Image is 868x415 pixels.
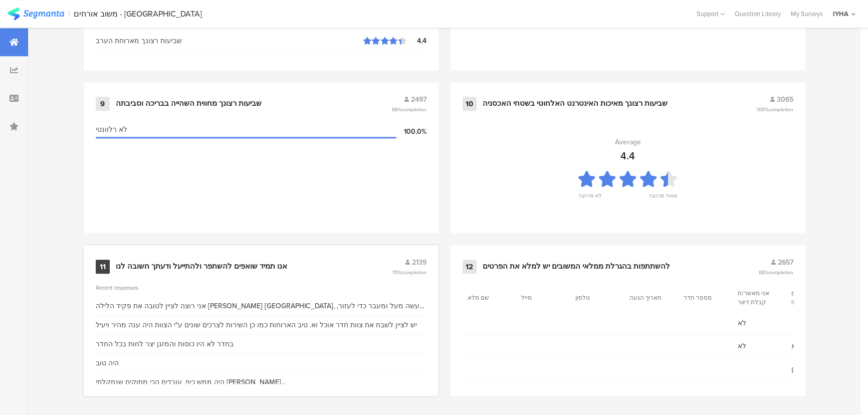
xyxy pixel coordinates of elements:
[401,106,426,113] span: completion
[737,341,781,351] span: לא
[96,301,426,311] div: אני רוצה לציין לטובה את פקיד הלילה [PERSON_NAME] [GEOGRAPHIC_DATA], שעשה מעל ומעבר כדי לעזור, הגד...
[411,94,426,105] span: 2497
[8,8,64,20] img: segmanta logo
[737,289,782,307] section: אני מאשר/ת קבלת דיוור
[392,269,426,276] span: 70%
[575,293,620,302] section: טלפון
[96,36,363,46] div: שביעות רצונך מארוחת הערב
[96,284,426,292] div: Recent responses
[697,6,725,22] div: Support
[96,377,286,387] div: היה ממש כיף. עובדים הכי מתוקים שנתקלתי [PERSON_NAME]...
[778,257,793,268] span: 2657
[483,262,670,272] div: להשתתפות בהגרלת ממלאי המשובים יש למלא את הפרטים
[684,293,729,302] section: מספר חדר
[468,293,513,302] section: שם מלא
[777,94,793,105] span: 3065
[730,9,786,19] a: Question Library
[96,339,234,349] div: בחדר לא היו כוסות והמזגן יצר לחות בכל החדר
[578,191,601,205] div: לא מרוצה
[649,191,677,205] div: מאוד מרוצה
[768,106,793,113] span: completion
[96,97,110,111] div: 9
[406,36,426,46] div: 4.4
[116,99,262,109] div: שביעות רצונך מחווית השהייה בבריכה וסביבתה
[96,124,127,135] span: לא רלוונטי
[463,97,477,111] div: 10
[768,269,793,276] span: completion
[116,262,287,272] div: אנו תמיד שואפים להשתפר ולהתייעל ודעתך חשובה לנו
[521,293,566,302] section: מייל
[463,260,477,274] div: 12
[615,137,641,147] div: Average
[757,106,793,113] span: 100%
[96,320,417,330] div: יש לציין לשבח את צוות חדר אוכל וא. טיב הארוחות כמו כן השירות לצרכים שונים ע"י הצוות היה ענה מהיר ...
[791,289,836,307] section: מאשר לפרסם את חוות דעתי במדיה
[483,99,668,109] div: שביעות רצונך מאיכות האינטרנט האלחוטי בשטחי האכסניה
[786,9,828,19] a: My Surveys
[68,8,70,20] div: |
[737,318,781,328] span: לא
[620,148,635,163] div: 4.4
[833,9,848,19] div: IYHA
[629,293,675,302] section: תאריך הגעה
[396,126,426,137] div: 100.0%
[392,106,426,113] span: 86%
[791,341,835,351] span: לא
[96,260,110,274] div: 11
[791,364,835,374] span: כן
[74,9,202,19] div: משוב אורחים - [GEOGRAPHIC_DATA]
[759,269,793,276] span: 88%
[96,358,119,368] div: היה טוב
[401,269,426,276] span: completion
[412,257,426,268] span: 2139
